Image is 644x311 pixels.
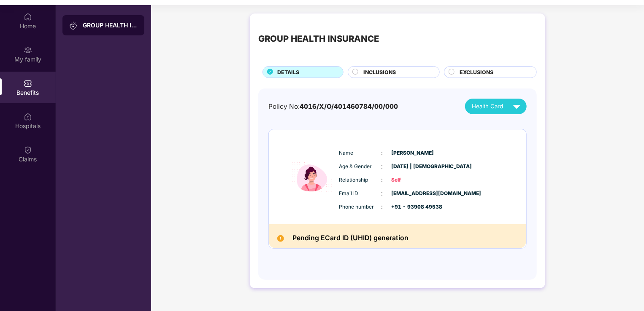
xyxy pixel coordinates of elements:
[339,163,382,171] span: Age & Gender
[24,46,32,54] img: svg+xml;base64,PHN2ZyB3aWR0aD0iMjAiIGhlaWdodD0iMjAiIHZpZXdCb3g9IjAgMCAyMCAyMCIgZmlsbD0ibm9uZSIgeG...
[382,202,383,212] span: :
[392,176,434,184] span: Self
[24,13,32,21] img: svg+xml;base64,PHN2ZyBpZD0iSG9tZSIgeG1sbnM9Imh0dHA6Ly93d3cudzMub3JnLzIwMDAvc3ZnIiB3aWR0aD0iMjAiIG...
[472,102,503,111] span: Health Card
[382,175,383,185] span: :
[392,163,434,171] span: [DATE] | [DEMOGRAPHIC_DATA]
[24,79,32,88] img: svg+xml;base64,PHN2ZyBpZD0iQmVuZWZpdHMiIHhtbG5zPSJodHRwOi8vd3d3LnczLm9yZy8yMDAwL3N2ZyIgd2lkdGg9Ij...
[287,140,337,214] img: icon
[364,68,396,76] span: INCLUSIONS
[382,162,383,171] span: :
[292,233,409,244] h2: Pending ECard ID (UHID) generation
[339,176,382,184] span: Relationship
[277,235,284,242] img: Pending
[382,148,383,158] span: :
[392,190,434,198] span: [EMAIL_ADDRESS][DOMAIN_NAME]
[460,68,493,76] span: EXCLUSIONS
[24,146,32,154] img: svg+xml;base64,PHN2ZyBpZD0iQ2xhaW0iIHhtbG5zPSJodHRwOi8vd3d3LnczLm9yZy8yMDAwL3N2ZyIgd2lkdGg9IjIwIi...
[24,113,32,121] img: svg+xml;base64,PHN2ZyBpZD0iSG9zcGl0YWxzIiB4bWxucz0iaHR0cDovL3d3dy53My5vcmcvMjAwMC9zdmciIHdpZHRoPS...
[465,99,527,114] button: Health Card
[258,32,379,46] div: GROUP HEALTH INSURANCE
[392,149,434,157] span: [PERSON_NAME]
[339,203,382,211] span: Phone number
[300,102,398,110] span: 4016/X/O/401460784/00/000
[69,21,78,30] img: svg+xml;base64,PHN2ZyB3aWR0aD0iMjAiIGhlaWdodD0iMjAiIHZpZXdCb3g9IjAgMCAyMCAyMCIgZmlsbD0ibm9uZSIgeG...
[392,203,434,211] span: +91 - 93908 49538
[83,21,138,29] div: GROUP HEALTH INSURANCE
[382,189,383,198] span: :
[339,190,382,198] span: Email ID
[268,102,398,112] div: Policy No:
[339,149,382,157] span: Name
[277,68,299,76] span: DETAILS
[509,99,524,114] img: svg+xml;base64,PHN2ZyB4bWxucz0iaHR0cDovL3d3dy53My5vcmcvMjAwMC9zdmciIHZpZXdCb3g9IjAgMCAyNCAyNCIgd2...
